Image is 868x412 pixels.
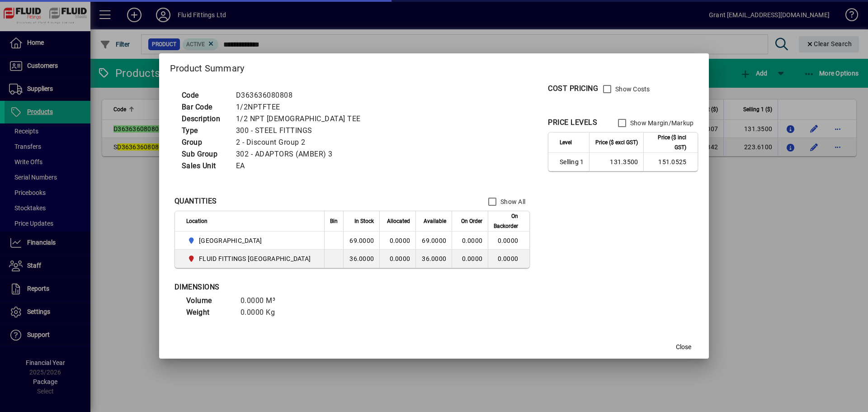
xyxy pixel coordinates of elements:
td: Bar Code [177,101,231,113]
span: FLUID FITTINGS [GEOGRAPHIC_DATA] [199,254,311,263]
td: Sub Group [177,148,231,160]
td: 0.0000 M³ [236,295,290,307]
span: Selling 1 [560,157,584,166]
td: 131.3500 [589,153,643,171]
td: Volume [182,295,236,307]
span: AUCKLAND [186,235,315,246]
span: Level [560,137,572,147]
td: Sales Unit [177,160,231,172]
td: 302 - ADAPTORS (AMBER) 3 [231,148,372,160]
span: Location [186,216,208,226]
td: 0.0000 [379,250,415,268]
td: 69.0000 [343,232,379,250]
span: In Stock [354,216,374,226]
div: DIMENSIONS [175,282,401,293]
span: 0.0000 [462,255,483,262]
td: Code [177,90,231,101]
td: 1/2NPTFTEE [231,101,372,113]
td: 0.0000 [379,232,415,250]
span: FLUID FITTINGS CHRISTCHURCH [186,253,315,264]
span: Allocated [387,216,410,226]
h2: Product Summary [159,53,709,80]
td: 300 - STEEL FITTINGS [231,125,372,137]
span: Close [676,342,691,352]
td: Type [177,125,231,137]
td: 2 - Discount Group 2 [231,137,372,148]
td: 36.0000 [343,250,379,268]
td: D363636080808 [231,90,372,101]
td: 1/2 NPT [DEMOGRAPHIC_DATA] TEE [231,113,372,125]
td: 36.0000 [415,250,452,268]
td: 0.0000 Kg [236,307,290,318]
div: PRICE LEVELS [548,117,597,128]
label: Show All [499,197,525,206]
td: 69.0000 [415,232,452,250]
label: Show Margin/Markup [628,118,694,128]
span: 0.0000 [462,237,483,244]
button: Close [669,339,698,355]
span: On Order [461,216,482,226]
span: Bin [330,216,338,226]
div: COST PRICING [548,83,598,94]
label: Show Costs [613,85,650,94]
td: Description [177,113,231,125]
td: Group [177,137,231,148]
span: On Backorder [494,211,518,231]
td: 0.0000 [488,232,529,250]
span: Available [424,216,446,226]
span: [GEOGRAPHIC_DATA] [199,236,262,245]
td: EA [231,160,372,172]
td: Weight [182,307,236,318]
td: 151.0525 [643,153,698,171]
span: Price ($ incl GST) [649,133,686,152]
div: QUANTITIES [175,196,217,207]
span: Price ($ excl GST) [595,137,638,147]
td: 0.0000 [488,250,529,268]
